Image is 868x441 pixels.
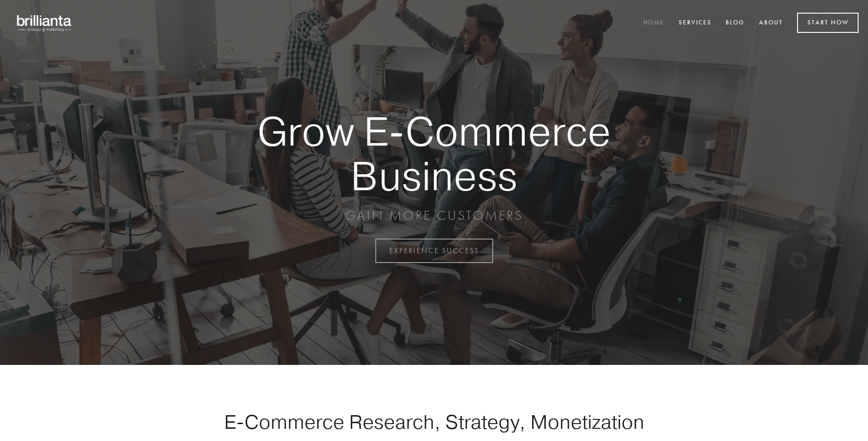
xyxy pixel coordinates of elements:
h1: E-Commerce Research, Strategy, Monetization [194,410,674,433]
strong: Grow E-Commerce Business [225,109,643,198]
a: About [753,15,789,31]
p: GAIN MORE CUSTOMERS [225,207,643,224]
a: Start Now [797,13,859,33]
a: Home [637,15,670,31]
img: brillianta - research, strategy, marketing [9,9,80,37]
a: EXPERIENCE SUCCESS [375,239,493,263]
a: Blog [720,15,751,31]
a: Services [673,15,718,31]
